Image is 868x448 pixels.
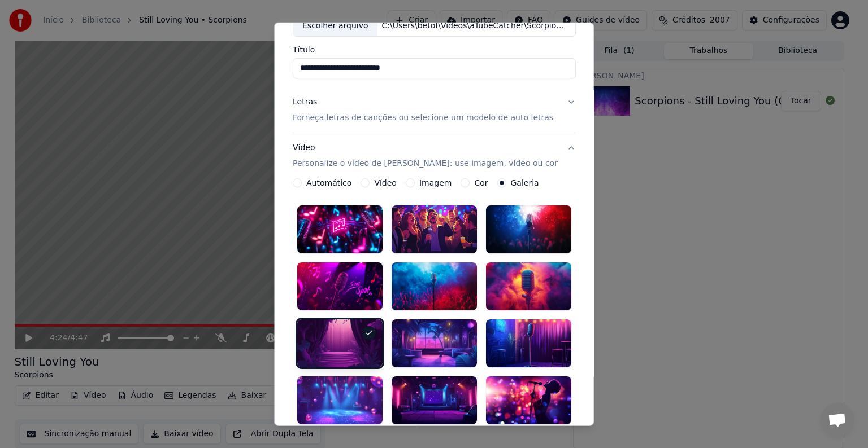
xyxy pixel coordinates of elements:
[306,179,351,187] label: Automático
[374,179,397,187] label: Vídeo
[293,87,576,133] button: LetrasForneça letras de canções ou selecione um modelo de auto letras
[510,179,539,187] label: Galeria
[377,20,569,32] div: C:\Users\betof\Videos\aTubeCatcher\Scorpions - Still Loving You (Official Video).mp4
[293,112,553,124] p: Forneça letras de canções ou selecione um modelo de auto letras
[474,179,488,187] label: Cor
[293,46,576,54] label: Título
[419,179,451,187] label: Imagem
[293,142,558,169] div: Vídeo
[293,158,558,169] p: Personalize o vídeo de [PERSON_NAME]: use imagem, vídeo ou cor
[293,96,317,108] div: Letras
[293,16,377,36] div: Escolher arquivo
[293,133,576,178] button: VídeoPersonalize o vídeo de [PERSON_NAME]: use imagem, vídeo ou cor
